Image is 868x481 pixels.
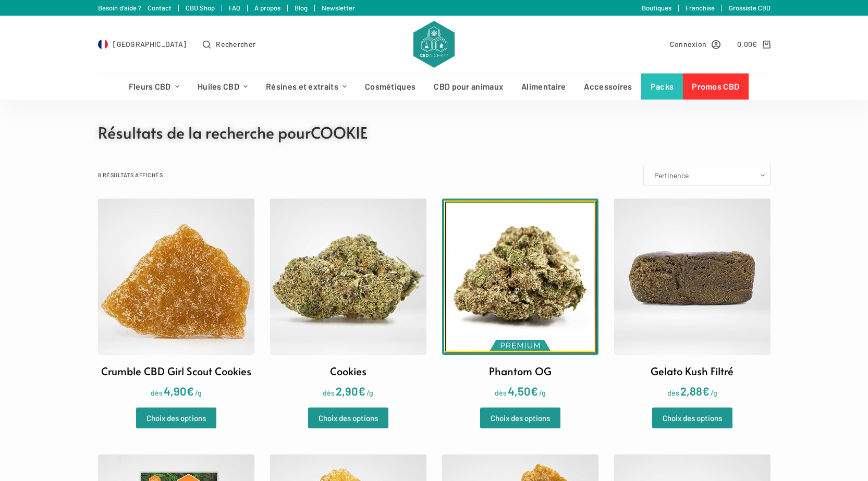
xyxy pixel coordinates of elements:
[737,40,757,48] bdi: 0,00
[667,388,679,397] span: dès
[614,199,771,400] a: Gelato Kush Filtré dès2,88€/g
[495,388,507,397] span: dès
[480,408,560,428] a: Sélectionner les options pour “Phantom OG”
[531,384,538,398] span: €
[98,121,311,143] span: Résultats de la recherche pour
[188,73,256,100] a: Huiles CBD
[539,388,546,397] span: /g
[512,73,575,100] a: Alimentaire
[229,4,240,12] a: FAQ
[652,408,732,428] a: Sélectionner les options pour “Gelato Kush Filtré”
[98,170,163,180] p: 8 résultats affichés
[752,40,757,48] span: €
[119,73,749,100] nav: Menu d’en-tête
[680,384,710,398] bdi: 2,88
[254,4,280,12] a: À propos
[641,73,683,100] a: Packs
[670,38,707,50] span: Connexion
[164,384,194,398] bdi: 4,90
[98,38,187,50] a: Select Country
[98,199,254,400] a: Crumble CBD Girl Scout Cookies dès4,90€/g
[295,4,308,12] a: Blog
[683,73,749,100] a: Promos CBD
[119,73,188,100] a: Fleurs CBD
[442,199,598,400] a: Phantom OG dès4,50€/g
[356,73,425,100] a: Cosmétiques
[643,165,771,186] select: Commande
[642,4,671,12] a: Boutiques
[203,38,255,50] button: Ouvrir le formulaire de recherche
[358,384,365,398] span: €
[702,384,710,398] span: €
[151,388,163,397] span: dès
[257,73,356,100] a: Résines et extraits
[113,38,186,50] span: [GEOGRAPHIC_DATA]
[195,388,202,397] span: /g
[101,363,251,379] h2: Crumble CBD Girl Scout Cookies
[651,363,733,379] h2: Gelato Kush Filtré
[413,21,454,68] img: CBD Alchemy
[330,363,366,379] h2: Cookies
[323,388,335,397] span: dès
[508,384,538,398] bdi: 4,50
[686,4,715,12] a: Franchise
[737,38,770,50] a: Panier d’achat
[336,384,365,398] bdi: 2,90
[322,4,355,12] a: Newsletter
[366,388,373,397] span: /g
[186,4,215,12] a: CBD Shop
[98,4,172,12] a: Besoin d'aide ? Contact
[308,408,388,428] a: Sélectionner les options pour “Cookies”
[98,120,771,144] h1: Résultats de la recherche pour COOKIE
[575,73,641,100] a: Accessoires
[711,388,717,397] span: /g
[670,38,721,50] a: Connexion
[216,38,255,50] span: Rechercher
[187,384,194,398] span: €
[489,363,552,379] h2: Phantom OG
[136,408,216,428] a: Sélectionner les options pour “Crumble CBD Girl Scout Cookies”
[729,4,771,12] a: Grossiste CBD
[425,73,512,100] a: CBD pour animaux
[98,39,108,50] img: FR Flag
[270,199,426,400] a: Cookies dès2,90€/g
